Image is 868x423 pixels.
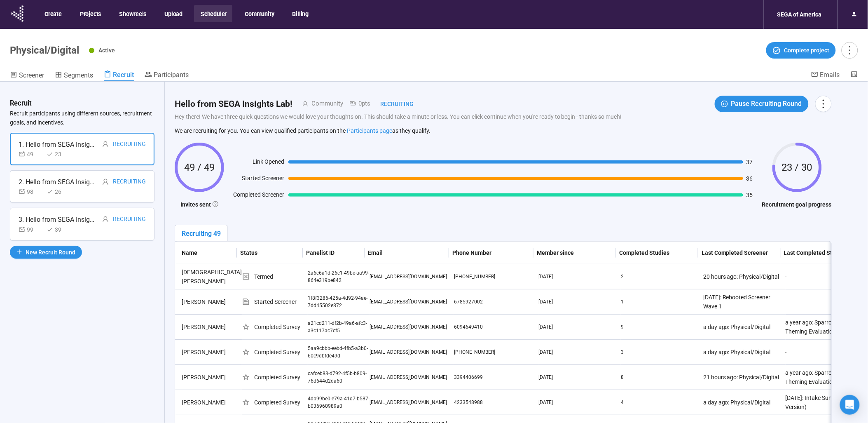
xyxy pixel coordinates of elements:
button: pause-circlePause Recruiting Round [715,96,809,112]
div: [DATE] [538,298,621,306]
th: Last Completed Screener [698,242,781,264]
div: a year ago: Sparrow Pirate Theming Evaluation [786,318,868,336]
div: - [786,348,868,356]
p: Hey there! We have three quick questions we would love your thoughts on. This should take a minut... [175,112,832,121]
div: [EMAIL_ADDRESS][DOMAIN_NAME] [370,399,454,407]
div: [PHONE_NUMBER] [454,348,538,356]
div: Completed Screener [228,190,284,202]
div: 26 [47,187,71,196]
button: more [815,96,832,112]
div: Recruiting [113,177,146,187]
span: 49 / 49 [175,162,224,172]
button: more [842,42,858,59]
button: plusNew Recruit Round [10,246,82,259]
div: 4 [621,399,703,407]
a: Emails [811,70,840,80]
div: [DATE] [538,323,621,331]
span: New Recruit Round [26,248,75,257]
span: more [844,45,855,56]
div: 4233548988 [454,399,538,407]
button: Create [38,5,68,22]
div: a21cd211-df2b-49a6-afc3-a3c117ac7cf5 [308,320,370,335]
span: 37 [746,159,758,165]
span: Complete project [784,46,830,55]
div: 8 [621,374,703,381]
div: Community [308,99,343,109]
div: SEGA of America [772,7,827,22]
div: Open Intercom Messenger [840,395,860,415]
div: Link Opened [228,157,284,169]
span: user [102,141,109,148]
th: Panelist ID [303,242,365,264]
th: Last Completed Study [781,242,863,264]
div: 39 [47,225,71,234]
div: 21 hours ago: Physical/Digital [703,373,786,382]
div: Completed Survey [242,348,308,357]
span: user [102,179,109,185]
div: Started Screener [242,297,308,306]
div: 0pts [343,99,370,109]
div: - [786,298,868,306]
div: a day ago: Physical/Digital [703,322,786,331]
div: 98 [19,187,43,196]
button: Showreels [112,5,152,22]
th: Member since [533,242,616,264]
div: [DEMOGRAPHIC_DATA][PERSON_NAME] [178,268,242,286]
div: 49 [19,150,43,159]
div: 3394406699 [454,374,538,381]
span: pause-circle [721,101,728,107]
div: [PERSON_NAME] [178,322,242,331]
div: a year ago: Sparrow Pirate Theming Evaluation [786,368,868,386]
p: Recruit participants using different sources, recruitment goals, and incentives. [10,109,154,127]
div: 2a6c6a1d-26c1-49be-aa99-864e319be842 [308,269,370,285]
span: Active [98,47,115,54]
span: Recruit [113,71,134,79]
a: Participants [145,70,189,80]
span: Pause Recruiting Round [731,99,802,109]
button: Community [238,5,280,22]
div: Recruiting [370,99,414,108]
span: plus [16,249,22,255]
div: 6785927002 [454,298,538,306]
div: [PHONE_NUMBER] [454,273,538,281]
div: 3 [621,348,703,356]
a: Participants page [347,127,392,134]
div: [DATE] [538,348,621,356]
div: 5aa9cbbb-eebd-4fb5-a3b0-60c9dbfde49d [308,345,370,360]
button: Scheduler [194,5,232,22]
h3: Recruit [10,98,32,109]
span: Emails [820,71,840,79]
div: [PERSON_NAME] [178,297,242,306]
h1: Physical/Digital [10,45,79,56]
div: [DATE]: Intake Survey (Final Version) [786,393,868,411]
span: Participants [154,71,189,79]
span: user [292,101,308,107]
div: 20 hours ago: Physical/Digital [703,272,786,281]
span: more [818,98,829,109]
button: Complete project [766,42,836,59]
button: Upload [158,5,188,22]
div: 1. Hello from SEGA Insights Lab! [19,139,97,150]
div: - [786,273,868,281]
div: Completed Survey [242,322,308,331]
div: [PERSON_NAME] [178,398,242,407]
div: Started Screener [228,174,284,186]
button: Billing [286,5,315,22]
div: 3. Hello from SEGA Insights Lab! [19,214,97,225]
div: a day ago: Physical/Digital [703,398,786,407]
div: [EMAIL_ADDRESS][DOMAIN_NAME] [370,323,454,331]
span: Screener [19,71,44,79]
div: [EMAIL_ADDRESS][DOMAIN_NAME] [370,298,454,306]
th: Email [365,242,449,264]
div: [PERSON_NAME] [178,348,242,357]
h4: Invites sent [175,200,224,209]
div: [DATE] [538,273,621,281]
div: Completed Survey [242,398,308,407]
div: [DATE] [538,399,621,407]
th: Phone Number [449,242,533,264]
span: 35 [746,192,758,198]
div: 2 [621,273,703,281]
div: Recruiting [113,139,146,150]
div: 6094649410 [454,323,538,331]
div: a day ago: Physical/Digital [703,348,786,357]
